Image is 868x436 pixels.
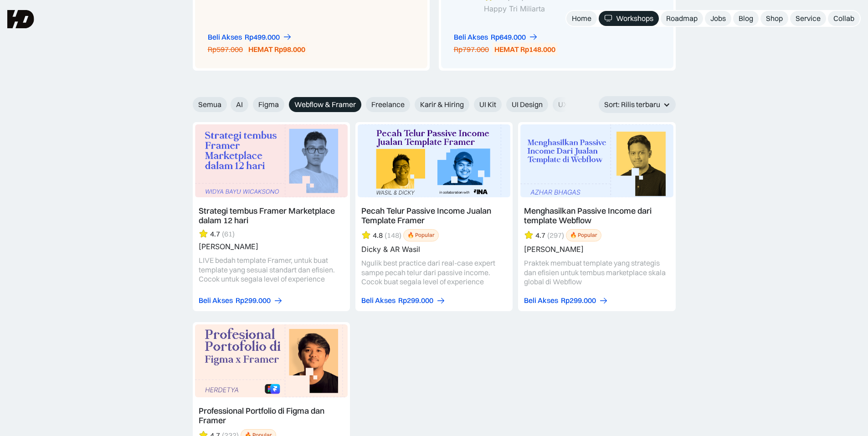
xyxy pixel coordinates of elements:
[790,11,826,26] a: Service
[572,14,591,23] div: Home
[248,45,305,54] div: HEMAT Rp98.000
[454,32,488,42] div: Beli Akses
[599,96,676,113] div: Sort: Rilis terbaru
[479,100,496,109] span: UI Kit
[796,14,821,23] div: Service
[454,45,489,54] div: Rp797.000
[604,100,660,109] div: Sort: Rilis terbaru
[661,11,703,26] a: Roadmap
[398,296,433,305] div: Rp299.000
[208,45,243,54] div: Rp597.000
[193,97,571,112] form: Email Form
[454,32,538,42] a: Beli AksesRp649.000
[494,45,555,54] div: HEMAT Rp148.000
[705,11,731,26] a: Jobs
[561,296,596,305] div: Rp299.000
[236,100,243,109] span: AI
[616,14,653,23] div: Workshops
[258,100,279,109] span: Figma
[739,14,753,23] div: Blog
[512,100,543,109] span: UI Design
[294,100,356,109] span: Webflow & Framer
[766,14,783,23] div: Shop
[420,100,464,109] span: Karir & Hiring
[566,11,597,26] a: Home
[833,14,854,23] div: Collab
[199,296,233,305] div: Beli Akses
[733,11,759,26] a: Blog
[236,296,271,305] div: Rp299.000
[491,32,526,42] div: Rp649.000
[371,100,405,109] span: Freelance
[208,32,292,42] a: Beli AksesRp499.000
[484,5,611,13] div: Happy Tri Miliarta
[198,100,221,109] span: Semua
[666,14,698,23] div: Roadmap
[760,11,788,26] a: Shop
[710,14,726,23] div: Jobs
[599,11,659,26] a: Workshops
[524,296,558,305] div: Beli Akses
[245,32,280,42] div: Rp499.000
[199,296,283,305] a: Beli AksesRp299.000
[361,296,446,305] a: Beli AksesRp299.000
[828,11,860,26] a: Collab
[361,296,395,305] div: Beli Akses
[524,296,608,305] a: Beli AksesRp299.000
[208,32,242,42] div: Beli Akses
[558,100,592,109] span: UX Design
